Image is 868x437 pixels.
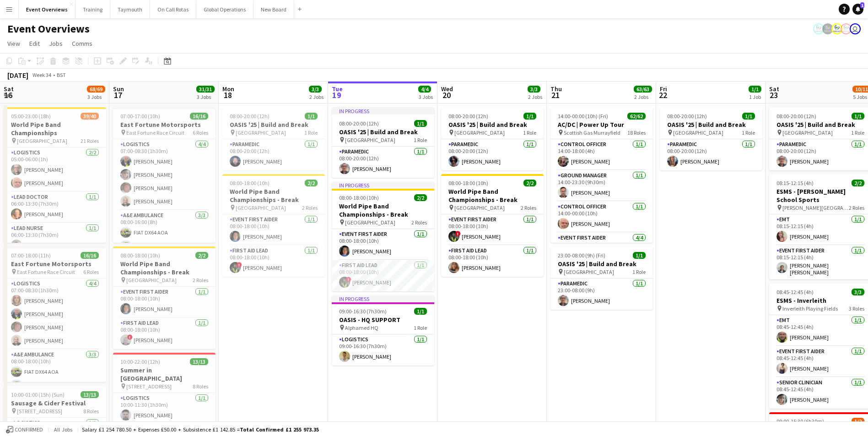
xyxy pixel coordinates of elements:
h3: Summer in [GEOGRAPHIC_DATA] [113,366,216,382]
span: 08:00-18:00 (10h) [230,180,270,186]
div: In progress [332,107,434,115]
button: New Board [253,0,294,18]
span: 08:45-12:45 (4h) [776,289,814,295]
h3: World Pipe Band Championships - Break [441,187,544,204]
span: [GEOGRAPHIC_DATA] [236,129,286,136]
span: 10:00-22:00 (12h) [120,358,160,365]
app-card-role: Lead Doctor1/106:00-13:30 (7h30m)[PERSON_NAME] [4,192,106,223]
a: Edit [26,38,43,49]
app-card-role: Logistics1/110:00-11:30 (1h30m)[PERSON_NAME] [113,393,216,424]
span: ! [346,277,351,282]
app-job-card: In progress08:00-20:00 (12h)1/1OASIS '25 | Build and Break [GEOGRAPHIC_DATA]1 RoleParamedic1/108:... [332,107,434,178]
span: 2 Roles [849,204,864,211]
app-job-card: 08:00-20:00 (12h)1/1OASIS '25 | Build and Break [GEOGRAPHIC_DATA]1 RoleParamedic1/108:00-20:00 (1... [441,107,544,170]
span: [PERSON_NAME][GEOGRAPHIC_DATA] [782,204,849,211]
span: 39/40 [81,113,99,120]
span: 1/2 [852,418,864,425]
span: ! [455,231,461,236]
span: 6 Roles [83,268,99,275]
span: 07:00-17:00 (10h) [120,113,160,120]
app-card-role: Event First Aider1/108:00-18:00 (10h)[PERSON_NAME] [113,287,216,318]
h3: AC/DC | Power Up Tour [550,120,653,129]
span: 3/3 [309,86,322,93]
h3: OASIS '25 | Build and Break [660,120,762,129]
a: View [4,38,24,49]
app-card-role: Event First Aider4/414:00-00:00 (10h) [550,233,653,304]
span: 2 Roles [411,219,427,226]
span: [GEOGRAPHIC_DATA] [564,268,614,275]
app-job-card: 07:00-17:00 (10h)16/16East Fortune Motorsports East Fortune Race Circuit6 RolesLogistics4/407:00-... [113,107,216,243]
app-card-role: Logistics1/109:00-16:30 (7h30m)[PERSON_NAME] [332,334,434,366]
span: 62/62 [627,113,646,120]
span: Fri [660,85,667,93]
h3: OASIS '25 | Build and Break [222,120,325,129]
h3: OASIS '25 | Build and Break [550,260,653,268]
span: 09:00-15:30 (6h30m) [776,418,824,425]
app-job-card: 07:00-18:00 (11h)16/16East Fortune Motorsports East Fortune Race Circuit6 RolesLogistics4/407:00-... [4,246,106,382]
span: ! [127,334,133,340]
app-card-role: Paramedic1/108:00-20:00 (12h)[PERSON_NAME] [441,139,544,170]
span: 2/2 [414,194,427,201]
span: 1/1 [414,308,427,315]
span: Total Confirmed £1 255 973.35 [240,426,319,433]
app-card-role: First Aid Lead1/108:00-18:00 (10h)![PERSON_NAME] [222,246,325,277]
span: Edit [29,39,40,48]
app-job-card: 05:00-23:00 (18h)39/40World Pipe Band Championships [GEOGRAPHIC_DATA]21 RolesLogistics2/205:00-06... [4,107,106,243]
span: Thu [550,85,562,93]
span: Week 34 [30,71,53,78]
span: 22 [658,90,667,100]
div: 1 Job [749,93,761,100]
span: 63/63 [634,86,652,93]
app-card-role: Event First Aider1/108:00-18:00 (10h)[PERSON_NAME] [222,214,325,246]
span: 08:00-20:00 (12h) [667,113,707,120]
app-job-card: 08:00-18:00 (10h)2/2World Pipe Band Championships - Break [GEOGRAPHIC_DATA]2 RolesEvent First Aid... [113,246,216,349]
app-card-role: Paramedic1/108:00-20:00 (12h)[PERSON_NAME] [222,139,325,170]
span: 3/3 [528,86,540,93]
button: Event Overviews [19,0,75,18]
span: [GEOGRAPHIC_DATA] [454,204,505,211]
button: On Call Rotas [150,0,196,18]
div: In progress [332,181,434,189]
span: 09:00-16:30 (7h30m) [339,308,387,315]
span: 8 Roles [193,383,208,390]
span: [GEOGRAPHIC_DATA] [236,204,286,211]
app-user-avatar: Operations Manager [841,23,852,34]
span: 1 Role [523,129,536,136]
app-job-card: 08:00-20:00 (12h)1/1OASIS '25 | Build and Break [GEOGRAPHIC_DATA]1 RoleParamedic1/108:00-20:00 (1... [222,107,325,170]
app-job-card: In progress08:00-18:00 (10h)2/2World Pipe Band Championships - Break [GEOGRAPHIC_DATA]2 RolesEven... [332,181,434,291]
span: 21 Roles [81,137,99,144]
span: 1/1 [852,113,864,120]
div: 08:00-18:00 (10h)2/2World Pipe Band Championships - Break [GEOGRAPHIC_DATA]2 RolesEvent First Aid... [222,174,325,277]
div: Salary £1 254 780.50 + Expenses £50.00 + Subsistence £1 142.85 = [82,426,319,433]
span: 08:00-20:00 (12h) [448,113,488,120]
h3: World Pipe Band Championships - Break [222,187,325,204]
span: 3/3 [852,289,864,295]
button: Confirmed [5,425,44,435]
div: 2 Jobs [634,93,652,100]
span: 3 Roles [849,305,864,312]
h3: East Fortune Motorsports [4,260,106,268]
span: [GEOGRAPHIC_DATA] [454,129,505,136]
span: 08:15-12:15 (4h) [776,180,814,186]
span: 1/1 [523,113,536,120]
app-card-role: Logistics4/407:00-08:30 (1h30m)[PERSON_NAME][PERSON_NAME][PERSON_NAME][PERSON_NAME] [113,139,216,210]
h3: OASIS - HQ SUPPORT [332,316,434,324]
span: Scottish Gas Murrayfield [564,129,620,136]
span: 1 Role [414,137,427,143]
span: 1/1 [414,120,427,127]
button: Global Operations [196,0,253,18]
span: 19 [330,90,343,100]
span: 18 Roles [627,129,646,136]
app-card-role: Ground Manager1/114:00-23:30 (9h30m)[PERSON_NAME] [550,170,653,202]
span: 6 Roles [193,129,208,136]
span: East Fortune Race Circuit [126,129,184,136]
app-card-role: Logistics4/407:00-08:30 (1h30m)[PERSON_NAME][PERSON_NAME][PERSON_NAME][PERSON_NAME] [4,279,106,350]
div: In progress [332,295,434,302]
span: 08:00-18:00 (10h) [339,194,379,201]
